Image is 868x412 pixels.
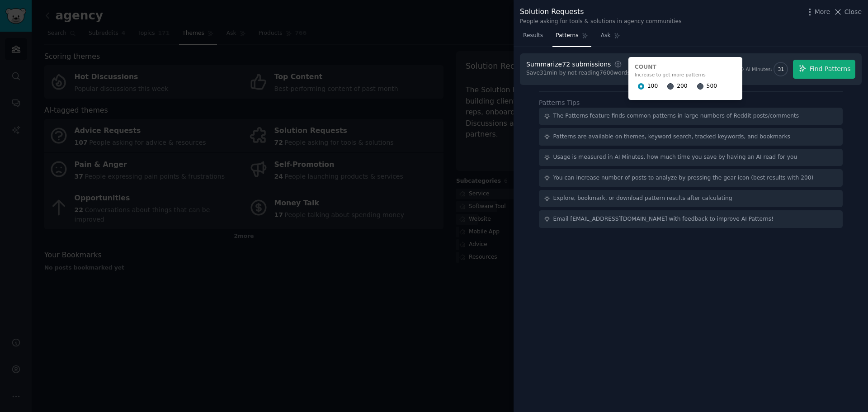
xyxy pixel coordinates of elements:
span: Find Patterns [810,64,851,74]
div: Count [635,63,736,71]
div: Patterns are available on themes, keyword search, tracked keywords, and bookmarks [553,133,790,141]
div: Summarize 72 submissions [526,60,611,69]
span: Close [844,7,862,17]
button: Close [833,7,862,17]
a: Patterns [552,28,591,47]
span: Ask [601,32,611,40]
div: Increase to get more patterns [635,71,736,78]
div: Solution Requests [520,6,682,18]
div: People asking for tools & solutions in agency communities [520,18,682,26]
div: The Patterns feature finds common patterns in large numbers of Reddit posts/comments [553,112,799,120]
div: You can increase number of posts to analyze by pressing the gear icon (best results with 200) [553,174,814,182]
div: Save 31 min by not reading 7600 words [526,69,630,77]
span: 100 [647,82,658,90]
label: Patterns Tips [539,99,580,106]
button: More [805,7,830,17]
div: AI Minutes: [745,66,772,72]
div: Usage is measured in AI Minutes, how much time you save by having an AI read for you [553,153,797,161]
a: Results [520,28,546,47]
span: Patterns [556,32,578,40]
span: 500 [707,82,717,90]
span: 200 [677,82,687,90]
button: Find Patterns [793,60,855,79]
span: More [815,7,830,17]
span: 31 [778,66,784,72]
div: Email [EMAIL_ADDRESS][DOMAIN_NAME] with feedback to improve AI Patterns! [553,215,774,223]
span: Results [523,32,543,40]
div: Explore, bookmark, or download pattern results after calculating [553,194,732,203]
a: Ask [598,28,623,47]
